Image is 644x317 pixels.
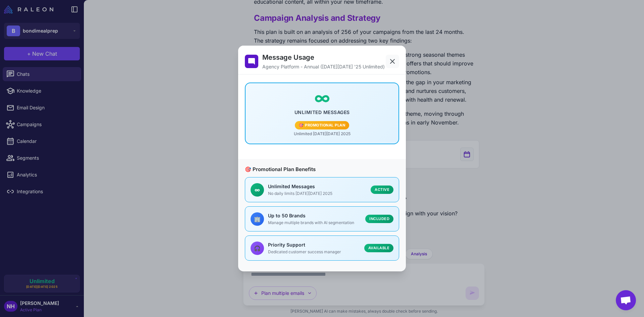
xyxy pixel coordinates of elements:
[294,131,351,137] span: Unlimited [DATE][DATE] 2025
[262,63,385,70] p: Agency Platform - Annual ([DATE][DATE] '25 Unlimited)
[268,241,360,248] div: Priority Support
[251,183,264,197] div: ∞
[268,212,361,219] div: Up to 50 Brands
[364,244,394,252] div: Available
[251,212,264,226] div: 🏢
[314,90,330,106] span: ∞
[371,186,393,194] div: Active
[365,215,393,223] div: Included
[268,191,367,197] div: No daily limits [DATE][DATE] 2025
[616,290,636,310] div: Open chat
[295,121,349,129] span: 🎯 PROMOTIONAL PLAN
[262,52,385,62] h2: Message Usage
[245,166,399,173] h3: 🎯 Promotional Plan Benefits
[268,220,361,226] div: Manage multiple brands with AI segmentation
[251,242,264,255] div: 🎧
[268,249,360,255] div: Dedicated customer success manager
[294,109,350,116] span: Unlimited Messages
[268,183,367,190] div: Unlimited Messages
